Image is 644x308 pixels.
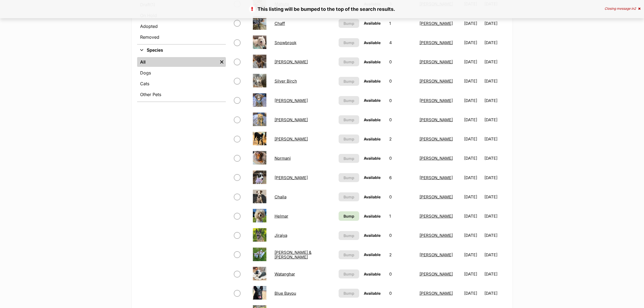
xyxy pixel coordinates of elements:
[344,21,354,26] span: Bump
[344,59,354,65] span: Bump
[462,226,484,245] td: [DATE]
[484,226,506,245] td: [DATE]
[137,57,218,67] a: All
[339,77,359,86] button: Bump
[364,60,381,64] span: Available
[364,272,381,276] span: Available
[462,168,484,187] td: [DATE]
[364,156,381,160] span: Available
[339,96,359,105] button: Bump
[344,271,354,277] span: Bump
[420,156,453,161] a: [PERSON_NAME]
[364,21,381,25] span: Available
[462,110,484,129] td: [DATE]
[275,250,312,260] a: [PERSON_NAME] & [PERSON_NAME]
[364,175,381,180] span: Available
[462,91,484,110] td: [DATE]
[387,245,417,264] td: 2
[420,40,453,45] a: [PERSON_NAME]
[462,14,484,33] td: [DATE]
[339,38,359,47] button: Bump
[484,265,506,283] td: [DATE]
[420,136,453,142] a: [PERSON_NAME]
[484,245,506,264] td: [DATE]
[462,245,484,264] td: [DATE]
[605,7,640,11] div: Closing message in
[484,91,506,110] td: [DATE]
[364,214,381,218] span: Available
[275,78,297,84] a: Silver Birch
[339,154,359,163] button: Bump
[484,168,506,187] td: [DATE]
[634,6,636,11] span: 2
[420,252,453,257] a: [PERSON_NAME]
[420,233,453,238] a: [PERSON_NAME]
[387,33,417,52] td: 4
[420,117,453,122] a: [PERSON_NAME]
[364,291,381,296] span: Available
[420,194,453,199] a: [PERSON_NAME]
[339,250,359,259] button: Bump
[275,271,295,277] a: Watanghar
[275,156,291,161] a: Normani
[484,72,506,90] td: [DATE]
[387,53,417,71] td: 0
[137,56,226,101] div: Species
[462,188,484,206] td: [DATE]
[484,207,506,225] td: [DATE]
[339,211,359,221] a: Bump
[137,68,226,78] a: Dogs
[364,40,381,45] span: Available
[137,79,226,89] a: Cats
[387,72,417,90] td: 0
[137,21,226,31] a: Adopted
[344,252,354,258] span: Bump
[344,213,354,219] span: Bump
[339,231,359,240] button: Bump
[364,79,381,83] span: Available
[420,21,453,26] a: [PERSON_NAME]
[387,14,417,33] td: 1
[387,130,417,148] td: 2
[420,78,453,84] a: [PERSON_NAME]
[462,72,484,90] td: [DATE]
[339,192,359,201] button: Bump
[344,194,354,200] span: Bump
[275,117,308,122] a: [PERSON_NAME]
[420,271,453,277] a: [PERSON_NAME]
[484,188,506,206] td: [DATE]
[387,149,417,168] td: 0
[462,284,484,303] td: [DATE]
[484,130,506,148] td: [DATE]
[344,78,354,84] span: Bump
[387,265,417,283] td: 0
[462,53,484,71] td: [DATE]
[275,98,308,103] a: [PERSON_NAME]
[5,5,639,13] p: This listing will be bumped to the top of the search results.
[137,32,226,42] a: Removed
[344,156,354,161] span: Bump
[344,136,354,142] span: Bump
[462,130,484,148] td: [DATE]
[275,40,296,45] a: Snowbrook
[137,47,226,54] button: Species
[462,265,484,283] td: [DATE]
[275,59,308,64] a: [PERSON_NAME]
[484,14,506,33] td: [DATE]
[344,290,354,296] span: Bump
[387,91,417,110] td: 0
[275,214,288,219] a: Helmar
[387,207,417,225] td: 1
[420,291,453,296] a: [PERSON_NAME]
[462,207,484,225] td: [DATE]
[364,252,381,257] span: Available
[462,33,484,52] td: [DATE]
[364,137,381,141] span: Available
[344,40,354,45] span: Bump
[484,33,506,52] td: [DATE]
[339,135,359,143] button: Bump
[420,98,453,103] a: [PERSON_NAME]
[275,194,286,199] a: Chaila
[387,110,417,129] td: 0
[484,53,506,71] td: [DATE]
